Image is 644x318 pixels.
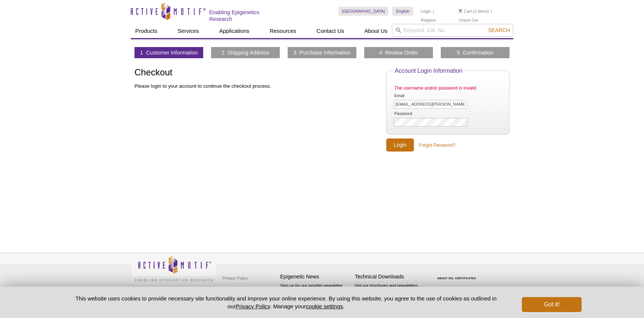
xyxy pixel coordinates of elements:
[379,49,418,56] a: 4 Review Order
[134,68,379,78] h1: Checkout
[62,294,510,310] p: This website uses cookies to provide necessary site functionality and improve your online experie...
[433,7,434,16] li: |
[134,83,379,90] p: Please login to your account to continue the checkout process.
[173,24,204,38] a: Services
[459,7,489,16] li: (1 items)
[421,9,431,14] a: Login
[265,24,301,38] a: Resources
[394,93,432,98] label: Email
[355,283,426,302] p: Get our brochures and newsletters, or request them by mail.
[392,7,413,16] a: English
[394,84,502,92] li: The username and/or password is invalid.
[394,111,432,116] label: Password
[486,27,512,34] button: Search
[392,24,513,37] input: Keyword, Cat. No.
[437,277,476,280] a: ABOUT SSL CERTIFICATES
[522,297,582,312] button: Got it!
[421,18,436,23] a: Register
[459,9,472,14] a: Cart
[419,142,455,149] a: Forgot Password?
[215,24,254,38] a: Applications
[360,24,392,38] a: About Us
[222,49,269,56] a: 2 Shipping Address
[280,274,351,280] h4: Epigenetic News
[386,138,414,152] input: Login
[131,253,217,283] img: Active Motif,
[140,49,198,56] a: 1 Customer Information
[430,266,486,283] table: Click to Verify - This site chose Symantec SSL for secure e-commerce and confidential communicati...
[355,274,426,280] h4: Technical Downloads
[209,9,284,22] h2: Enabling Epigenetics Research
[488,27,510,33] span: Search
[220,284,260,295] a: Terms & Conditions
[131,24,162,38] a: Products
[338,7,389,16] a: [GEOGRAPHIC_DATA]
[393,68,464,74] legend: Account Login Information
[459,18,478,23] a: Check Out
[220,272,250,284] a: Privacy Policy
[457,49,493,56] a: 5 Confirmation
[294,49,351,56] a: 3 Purchase Information
[236,303,270,309] a: Privacy Policy
[459,9,462,13] img: Your Cart
[491,7,492,16] li: |
[306,303,343,309] button: cookie settings
[312,24,349,38] a: Contact Us
[280,283,351,308] p: Sign up for our monthly newsletter highlighting recent publications in the field of epigenetics.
